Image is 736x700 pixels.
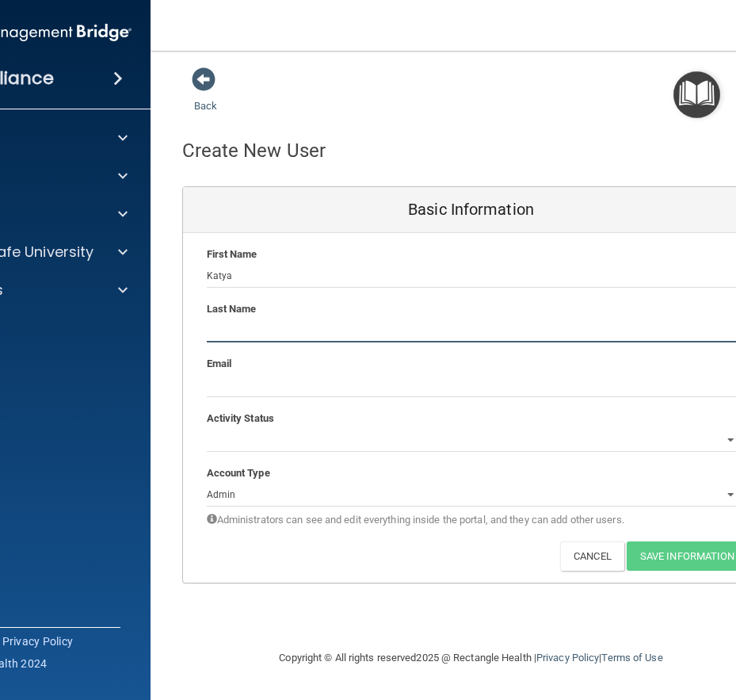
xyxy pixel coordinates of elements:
a: Privacy Policy [536,652,599,664]
b: Account Type [207,467,270,479]
b: Activity Status [207,412,275,424]
b: Last Name [207,303,257,315]
b: Email [207,358,232,369]
a: Privacy Policy [2,633,74,649]
b: First Name [207,248,257,260]
iframe: Drift Widget Chat Controller [462,587,717,651]
h4: Create New User [182,140,326,161]
button: Open Resource Center [673,71,720,118]
a: Back [194,81,217,112]
button: Cancel [560,541,624,571]
span: Administrators can see and edit everything inside the portal, and they can add other users. [207,511,736,530]
a: Terms of Use [601,652,662,664]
